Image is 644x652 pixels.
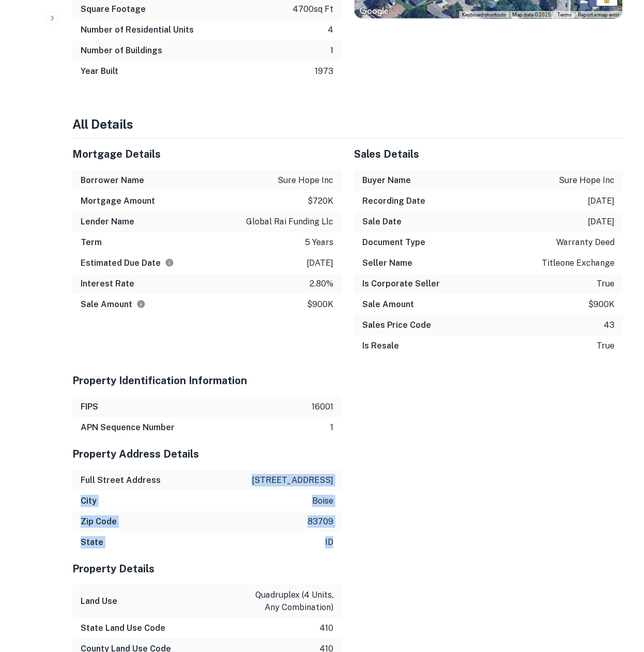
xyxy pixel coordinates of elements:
[240,589,333,614] p: quadruplex (4 units, any combination)
[246,216,333,228] p: global rai funding llc
[588,195,615,207] p: [DATE]
[362,319,431,331] h6: Sales Price Code
[589,298,615,311] p: $900k
[319,622,333,634] p: 410
[588,216,615,228] p: [DATE]
[72,373,342,388] h5: Property Identification Information
[362,216,402,228] h6: Sale Date
[81,622,165,634] h6: State Land Use Code
[325,536,333,549] p: id
[559,174,615,187] p: sure hope inc
[252,474,333,487] p: [STREET_ADDRESS]
[81,495,97,507] h6: City
[72,115,623,133] h4: All Details
[306,257,333,269] p: [DATE]
[597,340,615,352] p: true
[81,401,98,413] h6: FIPS
[557,236,615,249] p: warranty deed
[328,24,333,36] p: 4
[513,12,551,18] span: Map data ©2025
[307,298,333,311] p: $900k
[462,11,507,19] button: Keyboard shortcuts
[312,401,333,413] p: 16001
[81,298,146,311] h6: Sale Amount
[362,278,440,290] h6: Is Corporate Seller
[165,258,174,267] svg: Estimate is based on a standard schedule for this type of loan.
[81,3,146,16] h6: Square Footage
[81,216,134,228] h6: Lender Name
[81,421,175,434] h6: APN Sequence Number
[597,278,615,290] p: true
[81,536,103,549] h6: State
[542,257,615,269] p: titleone exchange
[72,446,342,462] h5: Property Address Details
[362,195,425,207] h6: Recording Date
[578,12,620,18] a: Report a map error
[136,299,146,309] svg: The values displayed on the website are for informational purposes only and may be reported incor...
[362,174,411,187] h6: Buyer Name
[357,5,391,18] a: Open this area in Google Maps (opens a new window)
[315,65,333,78] p: 1973
[278,174,333,187] p: sure hope inc
[604,319,615,331] p: 43
[81,195,155,207] h6: Mortgage Amount
[330,44,333,57] p: 1
[558,12,572,18] a: Terms (opens in new tab)
[81,24,194,36] h6: Number of Residential Units
[308,195,333,207] p: $720k
[354,146,623,162] h5: Sales Details
[81,278,134,290] h6: Interest Rate
[362,236,425,249] h6: Document Type
[81,65,118,78] h6: Year Built
[312,495,333,507] p: boise
[330,421,333,434] p: 1
[310,278,333,290] p: 2.80%
[305,236,333,249] p: 5 years
[293,3,333,16] p: 4700 sq ft
[81,44,162,57] h6: Number of Buildings
[81,595,117,608] h6: Land Use
[362,340,399,352] h6: Is Resale
[81,515,117,528] h6: Zip Code
[362,257,412,269] h6: Seller Name
[72,146,342,162] h5: Mortgage Details
[72,561,342,577] h5: Property Details
[592,569,644,619] iframe: Chat Widget
[81,474,161,487] h6: Full Street Address
[357,5,391,18] img: Google
[362,298,414,311] h6: Sale Amount
[308,515,333,528] p: 83709
[81,174,144,187] h6: Borrower Name
[81,257,174,269] h6: Estimated Due Date
[81,236,102,249] h6: Term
